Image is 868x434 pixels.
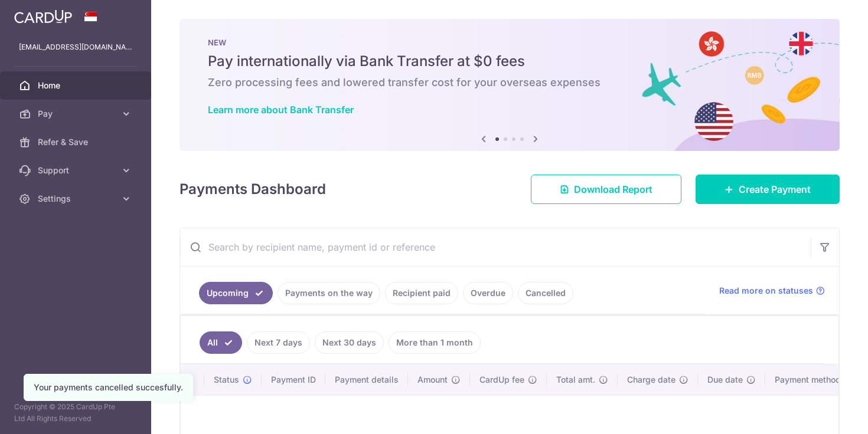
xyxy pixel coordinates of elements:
[38,108,116,120] span: Pay
[38,165,116,176] span: Support
[792,399,856,428] iframe: Opens a widget where you can find more information
[574,182,652,196] span: Download Report
[627,374,676,386] span: Charge date
[325,364,408,395] th: Payment details
[315,331,384,354] a: Next 30 days
[208,104,354,116] a: Learn more about Bank Transfer
[417,374,448,386] span: Amount
[278,282,380,304] a: Payments on the way
[200,331,242,354] a: All
[38,193,116,205] span: Settings
[180,228,811,266] input: Search by recipient name, payment id or reference
[389,331,481,354] a: More than 1 month
[463,282,513,304] a: Overdue
[739,182,811,196] span: Create Payment
[247,331,310,354] a: Next 7 days
[262,364,325,395] th: Payment ID
[707,374,743,386] span: Due date
[719,285,813,297] span: Read more on statuses
[208,75,811,90] h6: Zero processing fees and lowered transfer cost for your overseas expenses
[214,374,239,386] span: Status
[518,282,573,304] a: Cancelled
[696,175,840,204] a: Create Payment
[14,9,72,24] img: CardUp
[38,80,116,91] span: Home
[208,38,811,47] p: NEW
[531,175,681,204] a: Download Report
[38,136,116,148] span: Refer & Save
[385,282,458,304] a: Recipient paid
[199,282,273,304] a: Upcoming
[34,382,183,393] div: Your payments cancelled succesfully.
[719,285,825,297] a: Read more on statuses
[765,364,855,395] th: Payment method
[208,52,811,71] h5: Pay internationally via Bank Transfer at $0 fees
[180,179,326,200] h4: Payments Dashboard
[180,19,840,151] img: Bank transfer banner
[479,374,524,386] span: CardUp fee
[19,41,132,53] p: [EMAIL_ADDRESS][DOMAIN_NAME]
[556,374,595,386] span: Total amt.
